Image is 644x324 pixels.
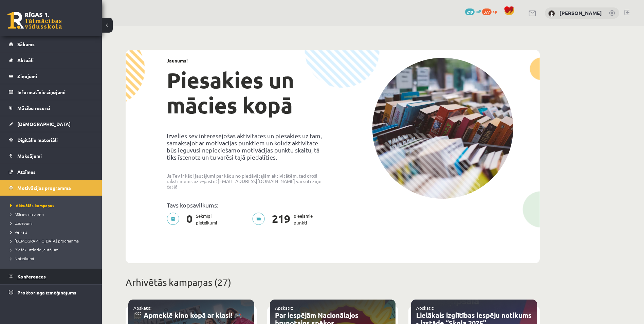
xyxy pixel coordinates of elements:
[10,229,27,235] span: Veikals
[482,8,500,14] a: 377 xp
[17,169,36,175] span: Atzīmes
[9,36,93,52] a: Sākums
[10,212,44,217] span: Mācies un ziedo
[9,116,93,132] a: [DEMOGRAPHIC_DATA]
[10,203,54,208] span: Aktuālās kampaņas
[17,105,50,111] span: Mācību resursi
[372,58,513,199] img: campaign-image-1c4f3b39ab1f89d1fca25a8facaab35ebc8e40cf20aedba61fd73fb4233361ac.png
[493,8,497,14] span: xp
[10,220,95,226] a: Uzdevumi
[10,238,79,244] span: [DEMOGRAPHIC_DATA] programma
[167,213,221,226] p: Sekmīgi pieteikumi
[269,213,294,226] span: 219
[465,8,475,15] span: 219
[9,148,93,164] a: Maksājumi
[559,10,602,16] a: [PERSON_NAME]
[17,121,71,127] span: [DEMOGRAPHIC_DATA]
[17,289,76,295] span: Proktoringa izmēģinājums
[465,8,481,14] a: 219 mP
[183,213,196,226] span: 0
[167,132,328,161] p: Izvēlies sev interesējošās aktivitātēs un piesakies uz tām, samaksājot ar motivācijas punktiem un...
[133,305,151,311] a: Apskatīt:
[548,10,555,17] img: Ričards Jēgers
[17,68,93,84] legend: Ziņojumi
[17,41,35,47] span: Sākums
[10,247,95,253] a: Biežāk uzdotie jautājumi
[17,185,71,191] span: Motivācijas programma
[9,132,93,148] a: Digitālie materiāli
[416,305,434,311] a: Apskatīt:
[252,213,317,226] p: pieejamie punkti
[133,311,242,320] a: 🎬 Apmeklē kino kopā ar klasi! 🎮
[9,100,93,116] a: Mācību resursi
[476,8,481,14] span: mP
[9,269,93,284] a: Konferences
[10,238,95,244] a: [DEMOGRAPHIC_DATA] programma
[9,84,93,100] a: Informatīvie ziņojumi
[167,68,328,118] h1: Piesakies un mācies kopā
[10,247,59,252] span: Biežāk uzdotie jautājumi
[10,229,95,235] a: Veikals
[9,285,93,300] a: Proktoringa izmēģinājums
[482,8,492,15] span: 377
[126,275,540,290] p: Arhivētās kampaņas (27)
[10,211,95,217] a: Mācies un ziedo
[10,202,95,209] a: Aktuālās kampaņas
[7,12,62,29] a: Rīgas 1. Tālmācības vidusskola
[9,52,93,68] a: Aktuāli
[10,255,95,262] a: Noteikumi
[167,57,188,64] strong: Jaunums!
[167,173,328,189] p: Ja Tev ir kādi jautājumi par kādu no piedāvātajām aktivitātēm, tad droši raksti mums uz e-pastu: ...
[9,180,93,196] a: Motivācijas programma
[9,164,93,180] a: Atzīmes
[275,305,293,311] a: Apskatīt:
[9,68,93,84] a: Ziņojumi
[10,256,34,261] span: Noteikumi
[17,57,34,63] span: Aktuāli
[17,273,46,280] span: Konferences
[17,148,93,164] legend: Maksājumi
[17,84,93,100] legend: Informatīvie ziņojumi
[10,220,33,226] span: Uzdevumi
[17,137,58,143] span: Digitālie materiāli
[167,201,328,209] p: Tavs kopsavilkums:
